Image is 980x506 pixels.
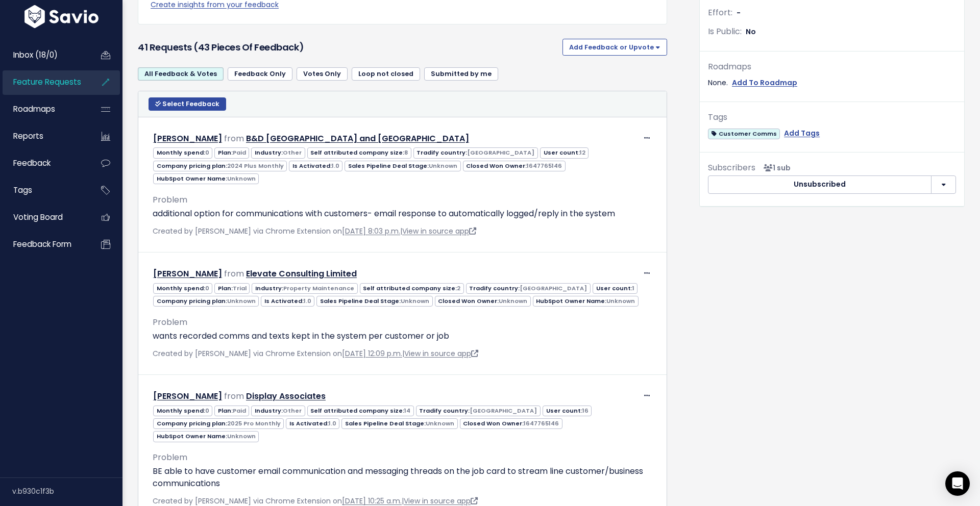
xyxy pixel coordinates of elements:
[138,67,224,81] a: All Feedback & Votes
[153,226,476,236] span: Created by [PERSON_NAME] via Chrome Extension on |
[22,5,101,28] img: logo-white.9d6f32f41409.svg
[404,496,478,506] a: View in source app
[227,419,281,427] span: 2025 Pro Monthly
[404,407,410,415] span: 14
[307,147,411,158] span: Self attributed company size:
[205,284,209,292] span: 0
[463,161,566,171] span: Closed Won Owner:
[3,97,85,121] a: Roadmaps
[251,147,305,158] span: Industry:
[246,268,357,280] a: Elevate Consulting Limited
[416,406,541,416] span: Tradify country:
[316,296,432,307] span: Sales Pipeline Deal Stage:
[708,175,932,194] button: Unsubscribed
[228,67,292,81] a: Feedback Only
[153,173,259,184] span: HubSpot Owner Name:
[162,99,219,108] span: Select Feedback
[3,70,85,94] a: Feature Requests
[3,179,85,202] a: Tags
[562,39,667,55] button: Add Feedback or Upvote
[304,297,311,305] span: 1.0
[153,296,259,307] span: Company pricing plan:
[945,471,970,496] div: Open Intercom Messenger
[233,407,246,415] span: Paid
[13,158,51,168] span: Feedback
[708,129,780,139] span: Customer Comms
[214,283,250,294] span: Plan:
[582,407,589,415] span: 16
[289,161,342,171] span: Is Activated:
[429,162,457,170] span: Unknown
[13,77,81,87] span: Feature Requests
[138,40,558,55] h3: 41 Requests (43 pieces of Feedback)
[3,151,85,175] a: Feedback
[708,7,732,18] span: Effort:
[342,226,400,236] a: [DATE] 8:03 p.m.
[426,419,454,427] span: Unknown
[524,419,559,427] span: 1647765146
[261,296,314,307] span: Is Activated:
[402,226,476,236] a: View in source app
[329,419,336,427] span: 1.0
[708,26,742,37] span: Is Public:
[227,174,256,183] span: Unknown
[413,147,538,158] span: Tradify country:
[283,284,354,292] span: Property Maintenance
[543,406,592,416] span: User count:
[13,104,55,114] span: Roadmaps
[153,431,259,442] span: HubSpot Owner Name:
[3,233,85,256] a: Feedback form
[153,194,187,206] span: Problem
[205,407,209,415] span: 0
[460,418,562,429] span: Closed Won Owner:
[759,163,791,173] span: <p><strong>Subscribers</strong><br><br> - Carolina Salcedo Claramunt<br> </p>
[252,283,357,294] span: Industry:
[708,127,780,140] a: Customer Comms
[149,97,226,111] button: Select Feedback
[13,185,32,195] span: Tags
[283,407,302,415] span: Other
[732,77,797,89] a: Add To Roadmap
[153,348,478,359] span: Created by [PERSON_NAME] via Chrome Extension on |
[341,418,457,429] span: Sales Pipeline Deal Stage:
[13,131,43,141] span: Reports
[233,284,247,292] span: Trial
[435,296,531,307] span: Closed Won Owner:
[153,451,187,463] span: Problem
[332,162,339,170] span: 1.0
[737,8,741,18] span: -
[606,297,635,305] span: Unknown
[708,162,755,173] span: Subscribers
[708,60,956,74] div: Roadmaps
[224,133,244,144] span: from
[233,148,246,157] span: Paid
[352,67,420,81] a: Loop not closed
[533,296,639,307] span: HubSpot Owner Name:
[153,133,222,144] a: [PERSON_NAME]
[746,27,756,37] span: No
[360,283,464,294] span: Self attributed company size:
[708,110,956,125] div: Tags
[153,406,212,416] span: Monthly spend:
[227,162,284,170] span: 2024 Plus Monthly
[540,147,589,158] span: User count:
[214,147,249,158] span: Plan:
[404,148,408,157] span: 8
[246,390,326,402] a: Display Associates
[580,148,585,157] span: 12
[12,478,122,504] div: v.b930c1f3b
[307,406,414,416] span: Self attributed company size:
[153,330,652,342] p: wants recorded comms and texts kept in the system per customer or job
[13,212,63,222] span: Voting Board
[457,284,460,292] span: 2
[345,161,460,171] span: Sales Pipeline Deal Stage:
[470,407,537,415] span: [GEOGRAPHIC_DATA]
[153,418,284,429] span: Company pricing plan:
[424,67,498,81] a: Submitted by me
[153,161,287,171] span: Company pricing plan:
[527,162,562,170] span: 1647765146
[153,390,222,402] a: [PERSON_NAME]
[205,148,209,157] span: 0
[153,147,212,158] span: Monthly spend:
[246,133,469,144] a: B&D [GEOGRAPHIC_DATA] and [GEOGRAPHIC_DATA]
